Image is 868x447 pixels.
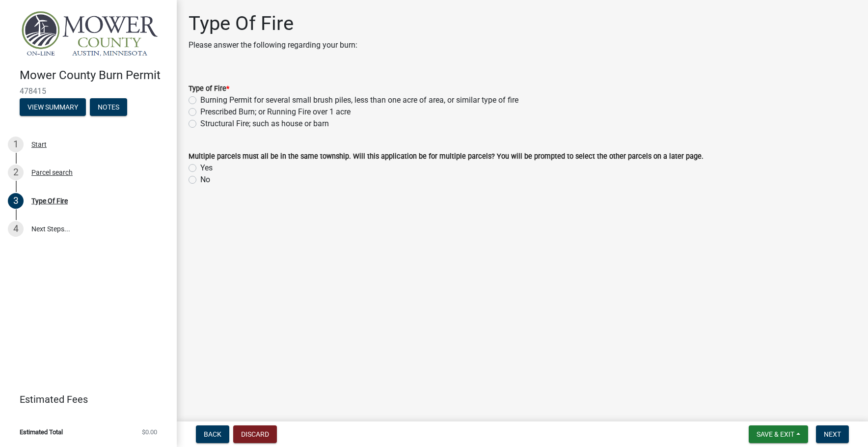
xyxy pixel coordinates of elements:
button: Discard [233,425,277,443]
span: Back [204,430,221,438]
h1: Type Of Fire [189,12,357,35]
span: $0.00 [142,429,157,435]
div: 1 [8,137,24,152]
h4: Mower County Burn Permit [20,68,169,83]
label: Prescribed Burn; or Running Fire over 1 acre [200,106,351,118]
button: Next [816,425,849,443]
img: Mower County, Minnesota [20,10,161,58]
div: 4 [8,221,24,237]
button: Back [196,425,229,443]
span: Next [824,430,841,438]
span: 478415 [20,86,157,96]
label: Multiple parcels must all be in the same township. Will this application be for multiple parcels?... [189,153,704,160]
a: Estimated Fees [8,390,161,409]
p: Please answer the following regarding your burn: [189,39,357,51]
div: 3 [8,193,24,209]
span: Save & Exit [757,430,794,438]
div: 2 [8,165,24,180]
span: Estimated Total [20,429,63,435]
wm-modal-confirm: Summary [20,104,86,112]
label: Structural Fire; such as house or barn [200,118,329,130]
label: Yes [200,162,213,174]
wm-modal-confirm: Notes [90,104,127,112]
button: View Summary [20,98,86,116]
label: No [200,174,210,186]
div: Type Of Fire [31,197,68,204]
div: Start [31,141,47,148]
label: Type of Fire [189,85,229,92]
button: Notes [90,98,127,116]
button: Save & Exit [749,425,808,443]
label: Burning Permit for several small brush piles, less than one acre of area, or similar type of fire [200,94,518,106]
div: Parcel search [31,169,73,176]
